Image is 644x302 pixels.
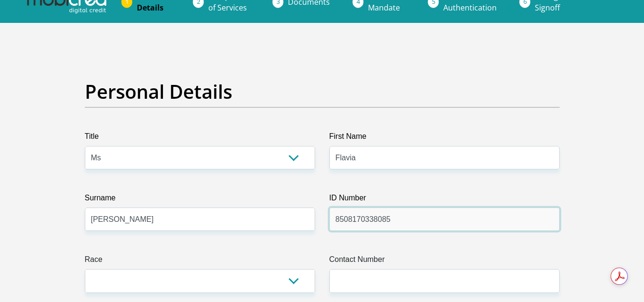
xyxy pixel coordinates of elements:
input: Surname [85,208,315,231]
label: ID Number [329,192,560,208]
label: First Name [329,131,560,146]
label: Contact Number [329,254,560,269]
input: Contact Number [329,269,560,292]
label: Title [85,131,315,146]
label: Surname [85,192,315,208]
label: Race [85,254,315,269]
input: First Name [329,146,560,169]
h2: Personal Details [85,80,560,103]
input: ID Number [329,208,560,231]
